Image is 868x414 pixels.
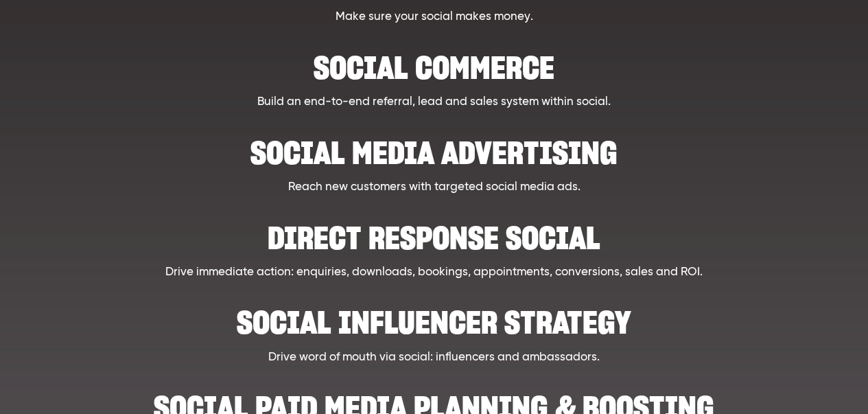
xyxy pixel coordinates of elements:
h2: Direct Response Social [119,210,749,252]
p: Drive word of mouth via social: influencers and ambassadors. [119,349,749,367]
p: Build an end-to-end referral, lead and sales system within social. [119,93,749,111]
p: Make sure your social makes money. [119,8,749,26]
a: Social Commerce Build an end-to-end referral, lead and sales system within social. [119,40,749,111]
h2: Social Media Advertising [119,125,749,167]
h2: Social Commerce [119,40,749,82]
a: Social Media Advertising Reach new customers with targeted social media ads. [119,125,749,196]
a: Social influencer strategy Drive word of mouth via social: influencers and ambassadors. [119,295,749,366]
p: Reach new customers with targeted social media ads. [119,179,749,196]
h2: Social influencer strategy [119,295,749,336]
p: Drive immediate action: enquiries, downloads, bookings, appointments, conversions, sales and ROI. [119,264,749,281]
a: Direct Response Social Drive immediate action: enquiries, downloads, bookings, appointments, conv... [119,210,749,281]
